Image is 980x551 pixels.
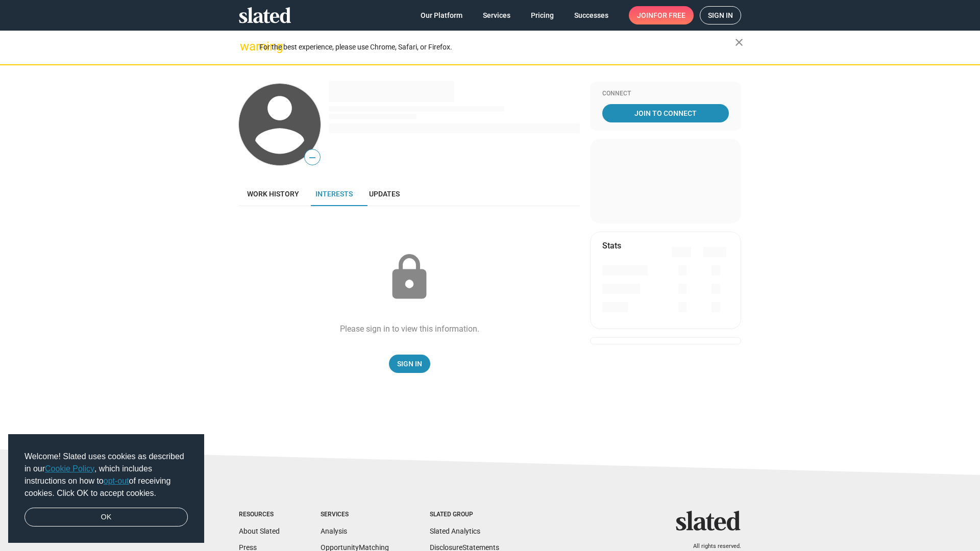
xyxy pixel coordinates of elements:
mat-icon: warning [240,40,252,53]
span: Work history [247,190,299,198]
mat-card-title: Stats [602,240,621,251]
span: Join [637,6,685,24]
a: Updates [361,182,408,206]
a: Analysis [321,527,347,535]
span: Our Platform [421,6,462,24]
div: Resources [239,511,280,519]
div: Slated Group [430,511,499,519]
span: Sign In [397,355,422,373]
a: Slated Analytics [430,527,480,535]
a: Our Platform [412,6,471,24]
span: Sign in [708,7,733,24]
span: Welcome! Slated uses cookies as described in our , which includes instructions on how to of recei... [24,450,188,499]
span: Services [483,6,510,24]
div: Services [321,511,389,519]
a: Pricing [523,6,562,24]
a: Cookie Policy [45,464,94,473]
a: Services [475,6,519,24]
div: Please sign in to view this information. [340,323,479,334]
mat-icon: lock [384,252,435,303]
div: cookieconsent [8,434,204,543]
div: Connect [602,90,729,98]
a: Sign in [700,6,741,24]
span: — [305,151,320,164]
a: About Slated [239,527,280,535]
a: Work history [239,182,307,206]
span: Interests [315,190,353,198]
a: Join To Connect [602,104,729,122]
a: opt-out [104,477,129,485]
a: Interests [307,182,361,206]
a: dismiss cookie message [24,508,188,527]
a: Joinfor free [629,6,694,24]
span: Successes [574,6,608,24]
mat-icon: close [733,36,745,48]
a: Sign In [389,355,430,373]
span: Updates [369,190,400,198]
span: for free [653,6,685,24]
a: Successes [566,6,617,24]
span: Join To Connect [604,104,727,122]
span: Pricing [531,6,554,24]
div: For the best experience, please use Chrome, Safari, or Firefox. [259,40,735,54]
